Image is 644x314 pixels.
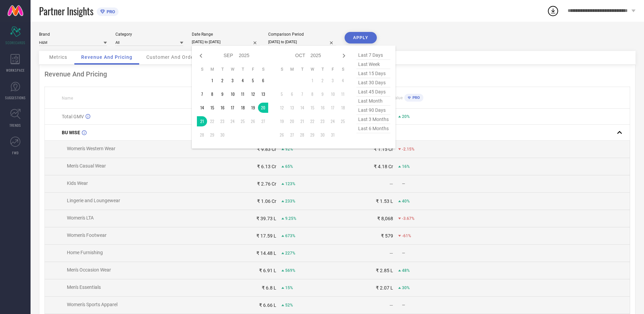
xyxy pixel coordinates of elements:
td: Sun Oct 26 2025 [277,130,287,140]
span: — [402,251,405,256]
td: Mon Oct 06 2025 [287,89,297,99]
span: 65% [285,164,293,169]
span: PRO [105,9,115,14]
span: Revenue And Pricing [81,54,132,60]
div: ₹ 1.53 L [376,198,393,204]
th: Thursday [238,67,248,72]
td: Thu Oct 09 2025 [317,89,328,99]
td: Thu Sep 18 2025 [238,103,248,113]
div: ₹ 9.83 Cr [257,146,276,152]
td: Fri Sep 12 2025 [248,89,258,99]
span: Women's Footwear [67,232,107,238]
td: Fri Oct 31 2025 [328,130,338,140]
span: -61% [402,233,411,238]
td: Tue Sep 09 2025 [217,89,227,99]
span: last 6 months [356,124,390,133]
td: Mon Oct 20 2025 [287,116,297,126]
td: Mon Oct 13 2025 [287,103,297,113]
td: Thu Sep 11 2025 [238,89,248,99]
th: Saturday [338,67,348,72]
td: Tue Oct 28 2025 [297,130,307,140]
span: — [402,303,405,308]
th: Friday [328,67,338,72]
td: Sat Oct 11 2025 [338,89,348,99]
td: Mon Sep 01 2025 [207,75,217,86]
td: Sat Sep 13 2025 [258,89,268,99]
td: Sat Sep 27 2025 [258,116,268,126]
td: Tue Oct 21 2025 [297,116,307,126]
span: 40% [402,199,410,204]
td: Thu Sep 04 2025 [238,75,248,86]
span: Total GMV [62,114,84,119]
span: last 7 days [356,51,390,60]
td: Sat Oct 25 2025 [338,116,348,126]
div: Date Range [192,32,260,37]
div: ₹ 6.8 L [262,285,276,291]
span: 92% [285,147,293,152]
span: 673% [285,233,295,238]
span: 16% [402,164,410,169]
th: Wednesday [227,67,238,72]
span: TRENDS [10,123,21,128]
div: ₹ 39.73 L [256,216,276,221]
span: -2.15% [402,147,415,152]
button: APPLY [345,32,377,43]
div: ₹ 6.91 L [259,268,276,273]
span: 569% [285,268,295,273]
span: last 30 days [356,78,390,87]
input: Select comparison period [268,38,336,46]
th: Tuesday [297,67,307,72]
span: 52% [285,303,293,308]
td: Sun Sep 07 2025 [197,89,207,99]
span: Women's Sports Apparel [67,302,117,307]
div: Revenue And Pricing [44,70,630,78]
td: Thu Oct 23 2025 [317,116,328,126]
td: Tue Sep 16 2025 [217,103,227,113]
td: Fri Sep 19 2025 [248,103,258,113]
span: last 15 days [356,69,390,78]
div: ₹ 8,068 [377,216,393,221]
td: Sun Oct 19 2025 [277,116,287,126]
td: Mon Sep 29 2025 [207,130,217,140]
span: 30% [402,285,410,290]
span: WORKSPACE [6,68,25,73]
th: Wednesday [307,67,317,72]
th: Tuesday [217,67,227,72]
span: BU WISE [62,130,80,135]
div: ₹ 1.15 Cr [374,146,393,152]
span: Customer And Orders [146,54,198,60]
td: Wed Sep 03 2025 [227,75,238,86]
div: Brand [39,32,107,37]
td: Tue Sep 23 2025 [217,116,227,126]
span: Men's Essentials [67,284,101,290]
span: 9.25% [285,216,296,221]
div: Previous month [197,52,205,60]
span: Metrics [49,54,67,60]
td: Wed Oct 29 2025 [307,130,317,140]
span: Women's Western Wear [67,146,115,151]
span: SUGGESTIONS [5,95,26,100]
div: — [389,302,393,308]
td: Fri Oct 24 2025 [328,116,338,126]
div: ₹ 2.07 L [376,285,393,291]
td: Fri Sep 05 2025 [248,75,258,86]
td: Mon Sep 15 2025 [207,103,217,113]
span: Lingerie and Loungewear [67,198,120,203]
th: Monday [287,67,297,72]
th: Monday [207,67,217,72]
td: Fri Oct 17 2025 [328,103,338,113]
td: Mon Sep 08 2025 [207,89,217,99]
td: Sun Sep 28 2025 [197,130,207,140]
span: Kids Wear [67,180,88,186]
td: Sat Sep 20 2025 [258,103,268,113]
td: Sun Oct 05 2025 [277,89,287,99]
th: Sunday [197,67,207,72]
span: Partner Insights [39,4,93,18]
span: last 45 days [356,87,390,97]
span: -3.67% [402,216,415,221]
td: Wed Oct 22 2025 [307,116,317,126]
div: ₹ 14.48 L [256,250,276,256]
div: — [389,250,393,256]
td: Tue Oct 14 2025 [297,103,307,113]
span: 227% [285,251,295,256]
